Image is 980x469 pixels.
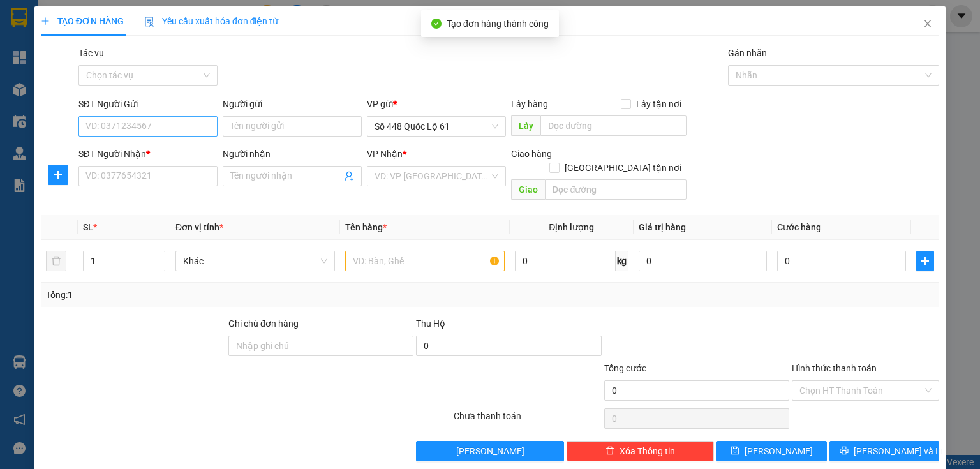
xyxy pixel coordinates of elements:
[78,147,218,161] div: SĐT Người Nhận
[456,444,524,458] span: [PERSON_NAME]
[46,251,66,271] button: delete
[367,97,506,111] div: VP gửi
[639,251,768,271] input: 0
[745,444,813,458] span: [PERSON_NAME]
[431,19,442,29] span: check-circle
[46,288,379,302] div: Tổng: 1
[923,19,933,29] span: close
[223,97,362,111] div: Người gửi
[631,97,687,111] span: Lấy tận nơi
[41,17,50,26] span: plus
[375,117,498,136] span: Số 448 Quốc Lộ 61
[48,165,68,185] button: plus
[144,16,279,26] span: Yêu cầu xuất hóa đơn điện tử
[511,179,545,200] span: Giao
[910,6,946,42] button: Close
[344,171,354,181] span: user-add
[549,222,594,232] span: Định lượng
[447,19,549,29] span: Tạo đơn hàng thành công
[777,222,821,232] span: Cước hàng
[345,222,387,232] span: Tên hàng
[620,444,675,458] span: Xóa Thông tin
[604,363,646,373] span: Tổng cước
[183,251,327,271] span: Khác
[416,441,563,461] button: [PERSON_NAME]
[731,446,739,456] span: save
[144,17,154,27] img: icon
[567,441,714,461] button: deleteXóa Thông tin
[639,222,686,232] span: Giá trị hàng
[367,149,403,159] span: VP Nhận
[228,318,299,329] label: Ghi chú đơn hàng
[540,115,687,136] input: Dọc đường
[41,16,124,26] span: TẠO ĐƠN HÀNG
[716,441,827,461] button: save[PERSON_NAME]
[83,222,93,232] span: SL
[48,170,68,180] span: plus
[916,251,934,271] button: plus
[792,363,877,373] label: Hình thức thanh toán
[511,99,548,109] span: Lấy hàng
[605,446,614,456] span: delete
[616,251,628,271] span: kg
[728,48,767,58] label: Gán nhãn
[78,48,104,58] label: Tác vụ
[854,444,943,458] span: [PERSON_NAME] và In
[452,409,602,431] div: Chưa thanh toán
[175,222,223,232] span: Đơn vị tính
[345,251,505,271] input: VD: Bàn, Ghế
[840,446,849,456] span: printer
[223,147,362,161] div: Người nhận
[228,336,413,356] input: Ghi chú đơn hàng
[829,441,940,461] button: printer[PERSON_NAME] và In
[917,256,933,266] span: plus
[416,318,445,329] span: Thu Hộ
[511,149,552,159] span: Giao hàng
[560,161,687,175] span: [GEOGRAPHIC_DATA] tận nơi
[511,115,540,136] span: Lấy
[78,97,218,111] div: SĐT Người Gửi
[545,179,687,200] input: Dọc đường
